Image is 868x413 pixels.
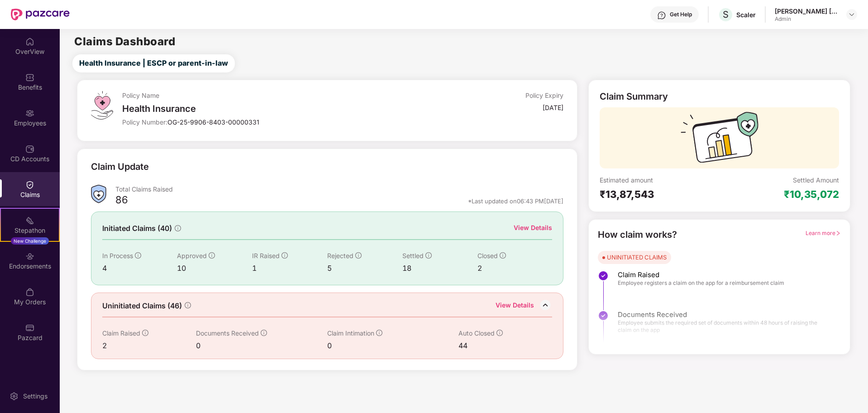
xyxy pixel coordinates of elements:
div: 1 [252,263,327,274]
span: OG-25-9906-8403-00000331 [167,118,259,126]
img: svg+xml;base64,PHN2ZyBpZD0iU2V0dGluZy0yMHgyMCIgeG1sbnM9Imh0dHA6Ly93d3cudzMub3JnLzIwMDAvc3ZnIiB3aW... [10,392,19,401]
span: info-circle [175,225,181,231]
div: Settled Amount [793,176,839,184]
span: Documents Received [196,329,259,337]
div: Total Claims Raised [115,185,564,193]
span: Settled [402,252,424,259]
img: svg+xml;base64,PHN2ZyBpZD0iQmVuZWZpdHMiIHhtbG5zPSJodHRwOi8vd3d3LnczLm9yZy8yMDAwL3N2ZyIgd2lkdGg9Ij... [25,73,34,82]
div: 86 [115,193,128,209]
span: info-circle [209,252,215,259]
span: Rejected [327,252,353,259]
div: Health Insurance [122,103,416,114]
img: svg+xml;base64,PHN2ZyBpZD0iQ0RfQWNjb3VudHMiIGRhdGEtbmFtZT0iQ0QgQWNjb3VudHMiIHhtbG5zPSJodHRwOi8vd3... [25,144,34,154]
span: S [723,9,729,20]
img: svg+xml;base64,PHN2ZyBpZD0iRHJvcGRvd24tMzJ4MzIiIHhtbG5zPSJodHRwOi8vd3d3LnczLm9yZy8yMDAwL3N2ZyIgd2... [848,11,855,18]
div: 5 [327,263,402,274]
span: IR Raised [252,252,280,259]
div: Policy Name [122,91,416,100]
img: DownIcon [539,298,552,312]
img: svg+xml;base64,PHN2ZyB3aWR0aD0iMTcyIiBoZWlnaHQ9IjExMyIgdmlld0JveD0iMCAwIDE3MiAxMTMiIGZpbGw9Im5vbm... [681,112,758,168]
div: 18 [402,263,477,274]
div: 2 [102,340,196,351]
div: 10 [177,263,252,274]
span: info-circle [496,330,503,336]
span: Claim Raised [102,329,140,337]
div: Admin [775,15,838,23]
span: In Process [102,252,133,259]
div: 0 [327,340,458,351]
button: Health Insurance | ESCP or parent-in-law [72,54,235,72]
img: ClaimsSummaryIcon [91,185,106,203]
div: 44 [458,340,534,351]
span: Initiated Claims (40) [102,223,172,234]
div: 4 [102,263,177,274]
span: info-circle [281,252,288,259]
span: info-circle [376,330,382,336]
span: info-circle [355,252,362,259]
img: svg+xml;base64,PHN2ZyBpZD0iRW1wbG95ZWVzIiB4bWxucz0iaHR0cDovL3d3dy53My5vcmcvMjAwMC9zdmciIHdpZHRoPS... [25,109,34,118]
div: Estimated amount [600,176,719,184]
span: Claim Intimation [327,329,374,337]
div: [DATE] [543,103,563,112]
div: Claim Summary [600,91,668,102]
div: 2 [477,263,553,274]
span: info-circle [500,252,506,259]
div: How claim works? [598,228,677,242]
div: ₹10,35,072 [784,188,839,201]
div: View Details [514,223,552,233]
img: svg+xml;base64,PHN2ZyBpZD0iTXlfT3JkZXJzIiBkYXRhLW5hbWU9Ik15IE9yZGVycyIgeG1sbnM9Imh0dHA6Ly93d3cudz... [25,288,34,297]
img: svg+xml;base64,PHN2ZyBpZD0iQ2xhaW0iIHhtbG5zPSJodHRwOi8vd3d3LnczLm9yZy8yMDAwL3N2ZyIgd2lkdGg9IjIwIi... [25,180,34,189]
span: Approved [177,252,207,259]
img: svg+xml;base64,PHN2ZyBpZD0iUGF6Y2FyZCIgeG1sbnM9Imh0dHA6Ly93d3cudzMub3JnLzIwMDAvc3ZnIiB3aWR0aD0iMj... [25,323,34,332]
span: info-circle [261,330,267,336]
div: Policy Expiry [525,91,563,100]
img: svg+xml;base64,PHN2ZyBpZD0iRW5kb3JzZW1lbnRzIiB4bWxucz0iaHR0cDovL3d3dy53My5vcmcvMjAwMC9zdmciIHdpZH... [25,252,34,261]
div: New Challenge [11,237,49,245]
div: View Details [496,300,534,312]
h2: Claims Dashboard [74,36,175,47]
span: info-circle [185,302,191,308]
div: ₹13,87,543 [600,188,719,201]
span: Auto Closed [458,329,495,337]
span: Employee registers a claim on the app for a reimbursement claim [618,279,784,287]
span: info-circle [135,252,141,259]
span: info-circle [142,330,148,336]
div: *Last updated on 06:43 PM[DATE] [468,197,563,205]
span: Learn more [806,230,841,236]
div: 0 [196,340,327,351]
div: [PERSON_NAME] [PERSON_NAME] [775,7,838,15]
img: svg+xml;base64,PHN2ZyBpZD0iSG9tZSIgeG1sbnM9Imh0dHA6Ly93d3cudzMub3JnLzIwMDAvc3ZnIiB3aWR0aD0iMjAiIG... [25,37,34,46]
div: Stepathon [1,226,59,235]
span: Claim Raised [618,270,784,279]
div: UNINITIATED CLAIMS [607,253,667,262]
span: Closed [477,252,498,259]
span: Health Insurance | ESCP or parent-in-law [79,58,228,69]
img: svg+xml;base64,PHN2ZyB4bWxucz0iaHR0cDovL3d3dy53My5vcmcvMjAwMC9zdmciIHdpZHRoPSI0OS4zMiIgaGVpZ2h0PS... [91,91,113,120]
div: Claim Update [91,160,149,174]
div: Get Help [670,11,692,18]
img: New Pazcare Logo [11,9,70,20]
img: svg+xml;base64,PHN2ZyBpZD0iSGVscC0zMngzMiIgeG1sbnM9Imh0dHA6Ly93d3cudzMub3JnLzIwMDAvc3ZnIiB3aWR0aD... [657,11,666,20]
span: info-circle [425,252,432,259]
span: Uninitiated Claims (46) [102,300,182,312]
div: Settings [20,392,50,401]
img: svg+xml;base64,PHN2ZyB4bWxucz0iaHR0cDovL3d3dy53My5vcmcvMjAwMC9zdmciIHdpZHRoPSIyMSIgaGVpZ2h0PSIyMC... [25,216,34,225]
div: Scaler [736,10,756,19]
img: svg+xml;base64,PHN2ZyBpZD0iU3RlcC1Eb25lLTMyeDMyIiB4bWxucz0iaHR0cDovL3d3dy53My5vcmcvMjAwMC9zdmciIH... [598,270,609,281]
span: right [835,231,841,236]
div: Policy Number: [122,118,416,126]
